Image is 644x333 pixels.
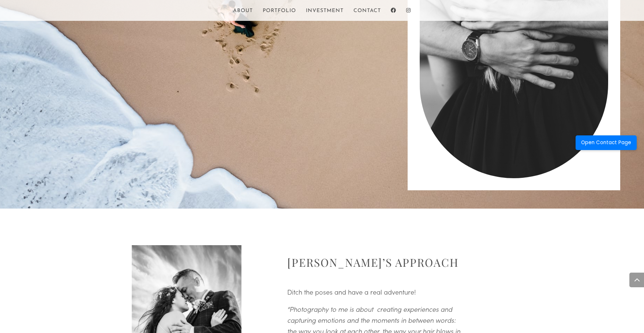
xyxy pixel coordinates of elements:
[263,8,296,21] a: Portfolio
[306,8,344,21] a: Investment
[287,260,463,269] h2: [PERSON_NAME]’s Approach
[353,8,381,21] a: Contact
[576,135,637,150] button: Open Contact Page
[233,8,253,21] a: About
[287,287,463,304] p: Ditch the poses and have a real adventure!
[287,304,452,325] span: “Photography to me is about creating experiences and capturing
